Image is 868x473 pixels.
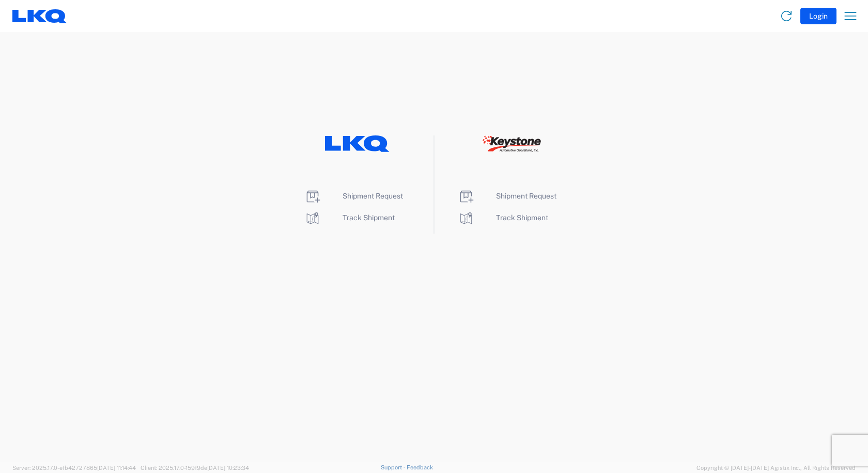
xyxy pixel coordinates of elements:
a: Track Shipment [304,213,395,222]
span: Client: 2025.17.0-159f9de [141,465,249,471]
span: Copyright © [DATE]-[DATE] Agistix Inc., All Rights Reserved [696,463,856,472]
span: Server: 2025.17.0-efb42727865 [12,465,136,471]
button: Login [800,8,836,24]
a: Shipment Request [304,192,403,200]
a: Shipment Request [458,192,556,200]
span: Track Shipment [343,213,395,222]
span: [DATE] 10:23:34 [207,465,249,471]
span: Track Shipment [496,213,548,222]
a: Track Shipment [458,213,548,222]
a: Feedback [407,464,433,470]
a: Support [381,464,407,470]
span: [DATE] 11:14:44 [97,465,136,471]
span: Shipment Request [496,192,556,200]
span: Shipment Request [343,192,403,200]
